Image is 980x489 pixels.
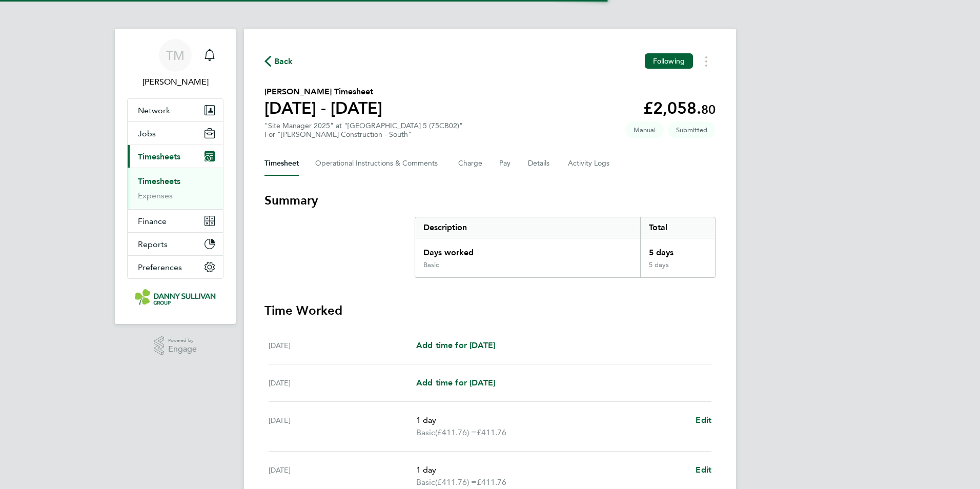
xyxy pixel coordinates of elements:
button: Timesheet [264,151,299,176]
a: Add time for [DATE] [416,339,495,352]
span: Reports [138,239,168,249]
button: Preferences [128,256,223,278]
span: Finance [138,216,167,226]
span: Edit [696,415,711,425]
div: Summary [415,217,716,278]
div: Description [415,217,640,238]
span: (£411.76) = [435,427,477,437]
div: For "[PERSON_NAME] Construction - South" [264,130,463,139]
span: Basic [416,476,435,488]
div: [DATE] [269,339,416,352]
div: [DATE] [269,414,416,439]
a: Powered byEngage [154,336,197,356]
button: Timesheets Menu [697,53,716,69]
div: [DATE] [269,464,416,488]
div: "Site Manager 2025" at "[GEOGRAPHIC_DATA] 5 (75CB02)" [264,121,463,139]
div: Total [640,217,715,238]
img: dannysullivan-logo-retina.png [135,289,216,305]
div: Days worked [415,238,640,261]
a: TM[PERSON_NAME] [127,39,223,88]
button: Operational Instructions & Comments [315,151,442,176]
h2: [PERSON_NAME] Timesheet [264,86,382,98]
span: Jobs [138,129,156,138]
a: Edit [696,464,711,476]
button: Details [528,151,552,176]
span: £411.76 [477,477,506,487]
span: Timesheets [138,152,180,161]
a: Add time for [DATE] [416,377,495,389]
span: Engage [168,345,197,354]
a: Expenses [138,191,173,200]
button: Following [645,53,693,69]
span: Following [653,56,685,66]
div: [DATE] [269,377,416,389]
span: This timesheet was manually created. [625,121,664,138]
div: Basic [423,261,439,269]
button: Jobs [128,122,223,145]
h3: Time Worked [264,302,716,319]
span: Add time for [DATE] [416,340,495,350]
div: 5 days [640,261,715,277]
button: Pay [499,151,512,176]
span: Tai Marjadsingh [127,76,223,88]
button: Reports [128,233,223,255]
p: 1 day [416,464,687,476]
span: £411.76 [477,427,506,437]
span: Network [138,106,170,115]
span: Add time for [DATE] [416,378,495,388]
div: Timesheets [128,168,223,209]
button: Finance [128,210,223,232]
nav: Main navigation [115,29,236,324]
button: Charge [458,151,483,176]
a: Timesheets [138,176,180,186]
a: Go to home page [127,289,223,305]
button: Timesheets [128,145,223,168]
h1: [DATE] - [DATE] [264,98,382,118]
button: Back [264,55,293,68]
a: Edit [696,414,711,426]
span: Edit [696,465,711,475]
button: Network [128,99,223,121]
span: This timesheet is Submitted. [668,121,716,138]
span: (£411.76) = [435,477,477,487]
span: 80 [701,102,716,117]
span: Back [274,55,293,68]
app-decimal: £2,058. [643,98,716,118]
h3: Summary [264,192,716,209]
span: TM [166,49,185,62]
button: Activity Logs [568,151,611,176]
span: Powered by [168,336,197,345]
span: Basic [416,426,435,439]
span: Preferences [138,262,182,272]
div: 5 days [640,238,715,261]
p: 1 day [416,414,687,426]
